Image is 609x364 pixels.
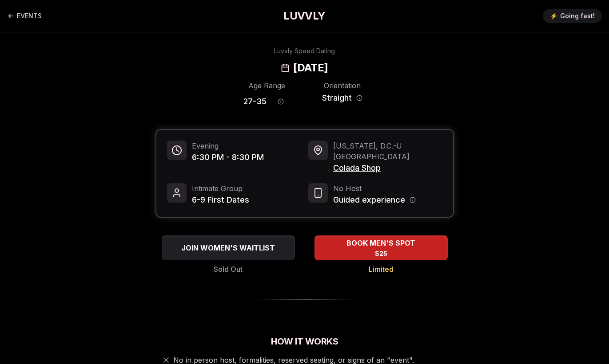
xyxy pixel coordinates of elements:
[7,7,42,25] a: Back to events
[410,197,416,203] button: Host information
[314,235,448,260] button: BOOK MEN'S SPOT - Limited
[550,12,557,20] span: ⚡️
[192,194,249,206] span: 6-9 First Dates
[333,141,442,162] span: [US_STATE], D.C. - U [GEOGRAPHIC_DATA]
[293,61,328,75] h2: [DATE]
[322,92,352,104] span: Straight
[345,238,417,248] span: BOOK MEN'S SPOT
[179,243,277,253] span: JOIN WOMEN'S WAITLIST
[243,95,267,108] span: 27 - 35
[319,80,366,91] div: Orientation
[369,264,394,274] span: Limited
[192,141,264,151] span: Evening
[243,80,291,91] div: Age Range
[356,95,362,101] button: Orientation information
[333,194,405,206] span: Guided experience
[192,151,264,164] span: 6:30 PM - 8:30 PM
[274,47,335,55] div: Luvvly Speed Dating
[333,162,442,174] span: Colada Shop
[333,183,416,194] span: No Host
[192,183,249,194] span: Intimate Group
[162,235,295,260] button: JOIN WOMEN'S WAITLIST - Sold Out
[155,335,454,348] h2: How It Works
[375,249,387,258] span: $25
[560,12,595,20] span: Going fast!
[271,92,291,111] button: Age range information
[214,264,243,274] span: Sold Out
[283,9,325,23] a: LUVVLY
